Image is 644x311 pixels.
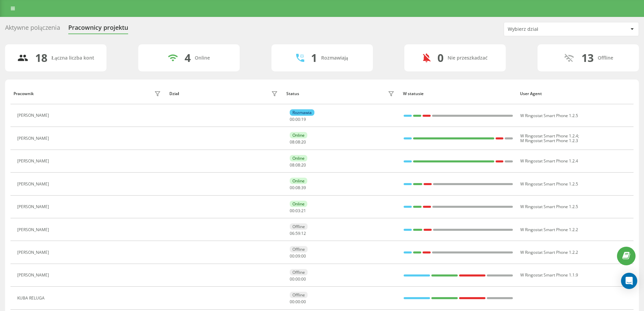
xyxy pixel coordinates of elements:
span: 00 [290,208,294,214]
div: [PERSON_NAME] [17,182,51,186]
div: [PERSON_NAME] [17,227,51,232]
div: : : [290,254,306,259]
div: [PERSON_NAME] [17,204,51,209]
div: 0 [437,51,444,64]
div: [PERSON_NAME] [17,250,51,255]
span: 00 [290,299,294,305]
span: 00 [290,116,294,122]
div: Offline [290,269,308,275]
span: 19 [301,116,306,122]
span: M Ringostat Smart Phone 1.2.3 [520,138,578,143]
span: 03 [295,208,300,214]
div: W statusie [403,91,514,96]
span: 08 [295,162,300,168]
span: W Ringostat Smart Phone 1.2.5 [520,113,578,118]
div: Online [290,178,307,184]
div: [PERSON_NAME] [17,159,51,163]
div: Status [286,91,299,96]
div: 13 [581,51,594,64]
div: Dział [169,91,179,96]
span: 08 [290,162,294,168]
div: : : [290,299,306,304]
div: [PERSON_NAME] [17,113,51,118]
div: 4 [185,51,191,64]
div: : : [290,185,306,190]
span: 00 [295,276,300,282]
div: Offline [598,55,613,61]
span: 00 [301,253,306,259]
span: 00 [295,116,300,122]
div: Pracownik [14,91,34,96]
div: 1 [311,51,317,64]
div: : : [290,163,306,168]
span: 00 [301,276,306,282]
span: 59 [295,230,300,236]
span: W Ringostat Smart Phone 1.1.9 [520,272,578,278]
span: 08 [295,185,300,191]
span: W Ringostat Smart Phone 1.2.2 [520,249,578,255]
span: 00 [290,185,294,191]
span: 00 [295,299,300,305]
div: Łączna liczba kont [51,55,94,61]
span: 20 [301,139,306,145]
div: Online [290,132,307,138]
div: Online [290,201,307,207]
span: 09 [295,253,300,259]
span: 00 [290,253,294,259]
div: Pracownicy projektu [68,24,128,35]
div: : : [290,231,306,236]
div: Rozmawia [290,109,314,116]
span: 00 [290,276,294,282]
div: Online [195,55,210,61]
span: 39 [301,185,306,191]
div: [PERSON_NAME] [17,273,51,277]
div: Offline [290,223,308,230]
div: KUBA RELUGA [17,296,46,301]
div: [PERSON_NAME] [17,136,51,141]
div: : : [290,117,306,122]
span: 08 [290,139,294,145]
div: Online [290,155,307,161]
span: W Ringostat Smart Phone 1.2.2 [520,227,578,232]
div: Rozmawiają [321,55,348,61]
div: Wybierz dział [508,26,589,32]
span: 12 [301,230,306,236]
div: Offline [290,292,308,298]
div: Open Intercom Messenger [621,273,637,289]
div: 18 [35,51,47,64]
span: 20 [301,162,306,168]
span: W Ringostat Smart Phone 1.2.5 [520,181,578,187]
span: 21 [301,208,306,214]
span: 00 [301,299,306,305]
span: W Ringostat Smart Phone 1.2.4 [520,158,578,164]
div: Nie przeszkadzać [448,55,487,61]
div: : : [290,208,306,213]
div: : : [290,140,306,145]
span: 06 [290,230,294,236]
span: W Ringostat Smart Phone 1.2.4 [520,133,578,139]
div: : : [290,277,306,282]
div: User Agent [520,91,630,96]
div: Offline [290,246,308,252]
div: Aktywne połączenia [5,24,60,35]
span: W Ringostat Smart Phone 1.2.5 [520,204,578,209]
span: 08 [295,139,300,145]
